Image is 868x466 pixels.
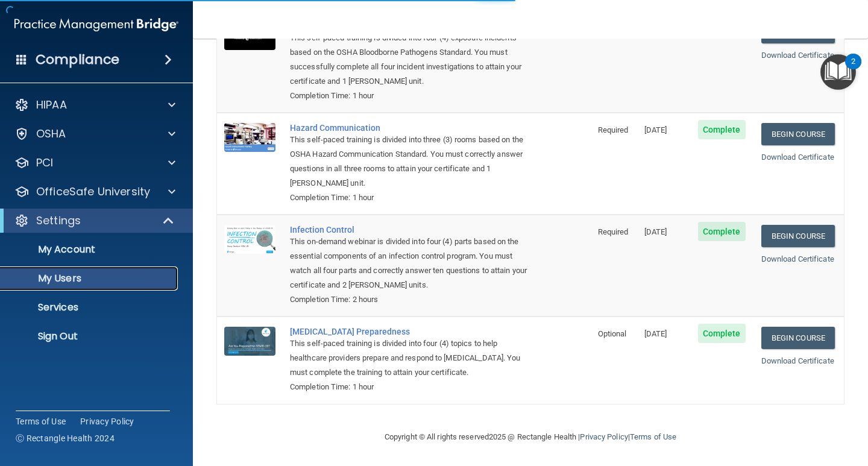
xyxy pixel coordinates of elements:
a: HIPAA [14,98,175,112]
a: [MEDICAL_DATA] Preparedness [290,327,530,336]
div: Completion Time: 2 hours [290,292,530,307]
p: OfficeSafe University [36,184,150,199]
div: Completion Time: 1 hour [290,190,530,205]
a: Begin Course [761,225,835,247]
a: Download Certificate [761,153,834,162]
span: Complete [698,120,746,139]
div: This self-paced training is divided into four (4) topics to help healthcare providers prepare and... [290,336,530,380]
a: Infection Control [290,225,530,235]
p: HIPAA [36,98,67,112]
span: [DATE] [644,329,667,338]
p: Settings [36,213,81,228]
a: OfficeSafe University [14,184,175,199]
p: PCI [36,156,53,170]
a: Hazard Communication [290,123,530,133]
span: Ⓒ Rectangle Health 2024 [16,432,115,444]
a: Download Certificate [761,51,834,60]
a: Begin Course [761,327,835,349]
div: This on-demand webinar is divided into four (4) parts based on the essential components of an inf... [290,235,530,292]
a: Download Certificate [761,356,834,365]
div: This self-paced training is divided into three (3) rooms based on the OSHA Hazard Communication S... [290,133,530,190]
a: Settings [14,213,175,228]
p: My Users [8,272,172,285]
p: OSHA [36,127,66,141]
span: [DATE] [644,227,667,236]
p: My Account [8,244,172,256]
div: This self-paced training is divided into four (4) exposure incidents based on the OSHA Bloodborne... [290,31,530,89]
a: Begin Course [761,123,835,145]
h4: Compliance [36,51,119,68]
a: Privacy Policy [80,415,134,427]
a: Terms of Use [630,432,676,441]
a: PCI [14,156,175,170]
a: OSHA [14,127,175,141]
p: Services [8,301,172,313]
div: 2 [851,61,855,77]
span: Complete [698,324,746,343]
span: [DATE] [644,125,667,134]
a: Terms of Use [16,415,66,427]
button: Open Resource Center, 2 new notifications [820,54,856,90]
p: Sign Out [8,330,172,342]
a: Privacy Policy [580,432,627,441]
span: Required [598,227,629,236]
span: Complete [698,222,746,241]
span: Required [598,125,629,134]
span: Optional [598,329,627,338]
img: PMB logo [14,13,178,37]
div: Copyright © All rights reserved 2025 @ Rectangle Health | | [310,418,750,456]
a: Download Certificate [761,254,834,263]
div: Completion Time: 1 hour [290,89,530,103]
div: Completion Time: 1 hour [290,380,530,394]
